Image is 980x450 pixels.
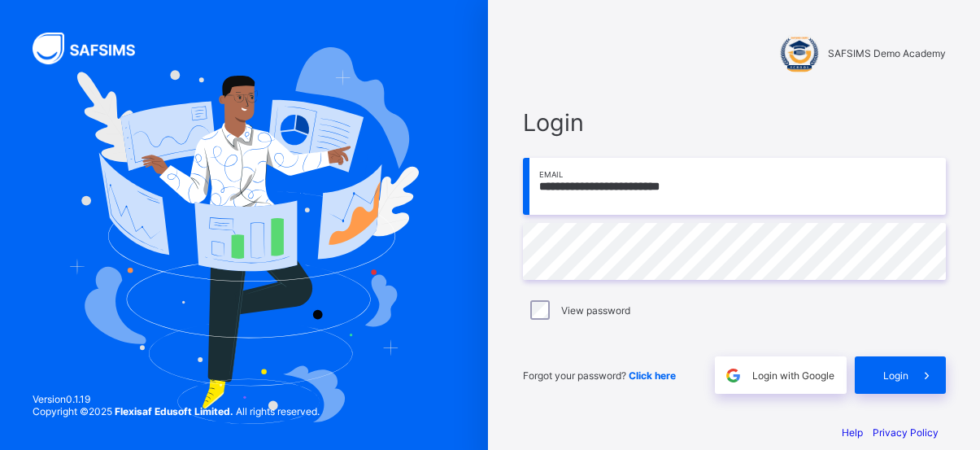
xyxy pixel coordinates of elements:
[523,108,946,137] span: Login
[33,393,320,405] span: Version 0.1.19
[523,369,676,382] span: Forgot your password?
[561,304,630,317] label: View password
[115,405,233,417] strong: Flexisaf Edusoft Limited.
[724,366,743,385] img: google.396cfc9801f0270233282035f929180a.svg
[828,47,946,59] span: SAFSIMS Demo Academy
[752,369,834,382] span: Login with Google
[33,405,320,417] span: Copyright © 2025 All rights reserved.
[69,47,420,424] img: Hero Image
[842,426,863,439] a: Help
[629,369,676,382] a: Click here
[33,33,155,64] img: SAFSIMS Logo
[873,426,939,439] a: Privacy Policy
[883,369,908,382] span: Login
